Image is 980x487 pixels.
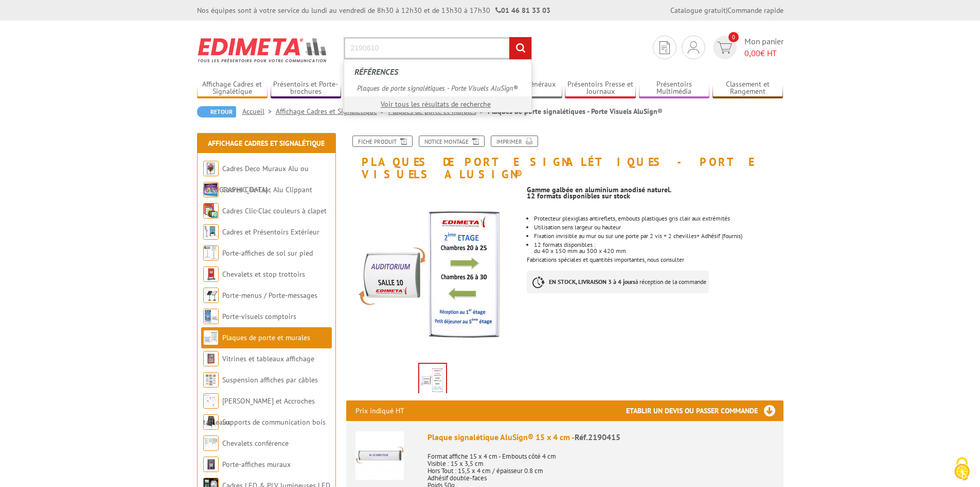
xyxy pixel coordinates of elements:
strong: 01 46 81 33 03 [495,6,550,15]
a: Affichage Cadres et Signalétique [276,107,388,116]
img: plaques_de_porte_2190415_1.jpg [419,364,446,396]
a: Présentoirs Multimédia [639,80,710,97]
h3: Etablir un devis ou passer commande [626,400,783,421]
a: Accueil [242,107,276,116]
img: Cookies (fenêtre modale) [949,456,975,482]
li: Fixation invisible au mur ou sur une porte par 2 vis + 2 chevilles+ Adhésif (fournis) [534,233,783,239]
strong: EN STOCK, LIVRAISON 3 à 4 jours [549,278,635,286]
img: Cadres et Présentoirs Extérieur [203,224,219,240]
a: devis rapide 0 Mon panier 0,00€ HT [710,36,783,59]
img: plaques_de_porte_2190415_1.jpg [346,186,520,359]
a: Présentoirs Presse et Journaux [565,80,636,97]
a: Classement et Rangement [712,80,783,97]
img: devis rapide [717,42,732,54]
img: Porte-menus / Porte-messages [203,288,219,303]
a: Chevalets conférence [222,439,289,448]
a: Vitrines et tableaux affichage [222,354,314,363]
a: Voir tous les résultats de recherche [381,99,491,109]
a: Notice Montage [419,136,485,147]
a: Fiche produit [352,136,413,147]
img: Porte-visuels comptoirs [203,309,219,324]
div: Plaque signalétique AluSign® 15 x 4 cm - [427,431,774,443]
span: € HT [744,47,783,59]
img: Suspension affiches par câbles [203,372,219,388]
div: Nos équipes sont à votre service du lundi au vendredi de 8h30 à 12h30 et de 13h30 à 17h30 [197,5,550,15]
img: Edimeta [197,31,328,69]
a: Porte-visuels comptoirs [222,312,296,321]
h1: Plaques de porte signalétiques - Porte Visuels AluSign® [338,136,791,180]
p: à réception de la commande [527,271,709,293]
a: [PERSON_NAME] et Accroches tableaux [203,396,315,427]
div: Rechercher un produit ou une référence... [344,59,532,112]
img: Plaque signalétique AluSign® 15 x 4 cm [355,431,404,480]
a: Affichage Cadres et Signalétique [197,80,268,97]
img: Plaques de porte et murales [203,330,219,345]
p: 12 formats disponibles : [534,242,783,248]
a: Cadres Clic-Clac couleurs à clapet [222,206,327,215]
a: Porte-menus / Porte-messages [222,291,317,300]
span: 0,00 [744,48,760,58]
a: Affichage Cadres et Signalétique [208,139,325,148]
span: 0 [728,32,739,42]
img: Vitrines et tableaux affichage [203,351,219,366]
a: Supports de communication bois [222,417,326,427]
img: devis rapide [688,41,699,54]
a: Retour [197,106,236,117]
p: du 40 x 150 mm au 300 x 420 mm [534,248,783,254]
img: Porte-affiches muraux [203,457,219,472]
a: Présentoirs et Porte-brochures [271,80,342,97]
span: Réf.2190415 [575,432,620,442]
a: Cadres Deco Muraux Alu ou [GEOGRAPHIC_DATA] [203,164,309,194]
span: Références [354,66,398,77]
li: Protecteur plexiglass antireflets, embouts plastiques gris clair aux extrémités [534,215,783,222]
a: Cadres et Présentoirs Extérieur [222,227,319,237]
img: Cadres Deco Muraux Alu ou Bois [203,161,219,176]
a: Porte-affiches de sol sur pied [222,248,313,258]
p: Prix indiqué HT [355,400,404,421]
a: Catalogue gratuit [670,6,726,15]
input: Rechercher un produit ou une référence... [344,37,532,59]
img: Porte-affiches de sol sur pied [203,245,219,261]
li: Plaques de porte signalétiques - Porte Visuels AluSign® [488,106,663,116]
a: Chevalets et stop trottoirs [222,270,305,279]
img: Cadres Clic-Clac couleurs à clapet [203,203,219,219]
span: Mon panier [744,36,783,59]
img: Cimaises et Accroches tableaux [203,393,219,409]
p: Gamme galbée en aluminium anodisé naturel. [527,187,783,193]
input: rechercher [509,37,531,59]
p: 12 formats disponibles sur stock [527,193,783,199]
button: Cookies (fenêtre modale) [944,452,980,487]
a: Commande rapide [727,6,783,15]
a: Porte-affiches muraux [222,460,291,469]
img: Chevalets conférence [203,435,219,451]
li: Utilisation sens largeur ou hauteur [534,224,783,230]
a: Suspension affiches par câbles [222,375,318,384]
img: Chevalets et stop trottoirs [203,266,219,282]
a: Plaques de porte signalétiques - Porte Visuels AluSign® [352,80,524,96]
div: | [670,5,783,15]
a: Imprimer [491,136,538,147]
a: Plaques de porte et murales [222,333,310,342]
img: devis rapide [660,41,670,54]
a: Cadres Clic-Clac Alu Clippant [222,185,312,194]
p: Fabrications spéciales et quantités importantes, nous consulter [527,257,783,263]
